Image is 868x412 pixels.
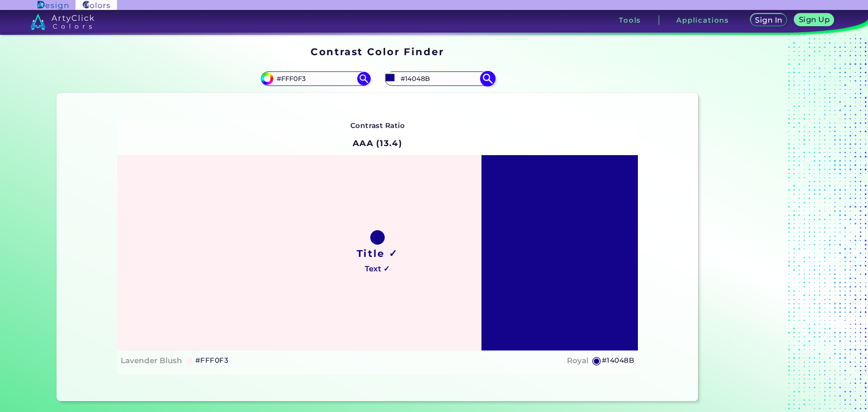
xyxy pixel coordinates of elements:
[311,45,444,58] h1: Contrast Color Finder
[349,133,406,153] h2: AAA (13.4)
[567,354,589,367] h4: Royal
[619,17,641,24] h3: Tools
[752,14,785,26] a: Sign In
[602,355,634,366] h5: #14048B
[30,14,94,30] img: logo_artyclick_colors_white.svg
[185,355,195,366] h5: ◉
[676,17,729,24] h3: Applications
[480,71,495,86] img: icon search
[121,354,182,367] h4: Lavender Blush
[38,1,68,9] img: ArtyClick Design logo
[357,246,398,260] h1: Title ✓
[756,17,781,24] h5: Sign In
[357,72,371,85] img: icon search
[797,14,832,26] a: Sign Up
[365,262,390,275] h4: Text ✓
[592,355,602,366] h5: ◉
[397,72,481,85] input: type color 2..
[800,16,828,23] h5: Sign Up
[274,72,358,85] input: type color 1..
[195,355,228,366] h5: #FFF0F3
[350,121,405,130] strong: Contrast Ratio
